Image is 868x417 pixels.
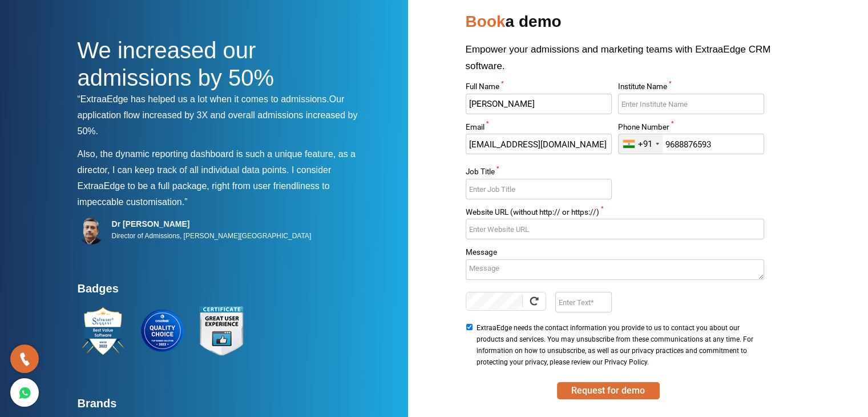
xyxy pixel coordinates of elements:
[466,123,612,134] label: Email
[466,94,612,114] input: Enter Full Name
[618,94,764,114] input: Enter Institute Name
[466,209,764,219] label: Website URL (without http:// or https://)
[78,94,329,104] span: “ExtraaEdge has helped us a lot when it comes to admissions.
[618,83,764,94] label: Institute Name
[466,248,764,259] label: Message
[466,8,791,41] h2: a demo
[466,83,612,94] label: Full Name
[78,94,358,136] span: Our application flow increased by 3X and overall admissions increased by 50%.
[618,123,764,134] label: Phone Number
[466,324,473,330] input: ExtraaEdge needs the contact information you provide to us to contact you about our products and ...
[477,322,761,368] span: ExtraaEdge needs the contact information you provide to us to contact you about our products and ...
[466,134,612,154] input: Enter Email
[466,168,612,179] label: Job Title
[466,259,764,280] textarea: Message
[466,179,612,199] input: Enter Job Title
[638,139,652,150] div: +91
[78,396,369,417] h4: Brands
[78,165,332,207] span: I consider ExtraaEdge to be a full package, right from user friendliness to impeccable customisat...
[78,38,274,90] span: We increased our admissions by 50%
[555,292,612,312] input: Enter Text
[619,134,663,154] div: India (भारत): +91
[112,219,312,229] h5: Dr [PERSON_NAME]
[112,229,312,243] p: Director of Admissions, [PERSON_NAME][GEOGRAPHIC_DATA]
[466,41,791,83] p: Empower your admissions and marketing teams with ExtraaEdge CRM software.
[78,282,369,302] h4: Badges
[466,219,764,239] input: Enter Website URL
[618,134,764,154] input: Enter Phone Number
[78,149,356,175] span: Also, the dynamic reporting dashboard is such a unique feature, as a director, I can keep track o...
[466,13,506,30] span: Book
[557,382,660,399] button: SUBMIT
